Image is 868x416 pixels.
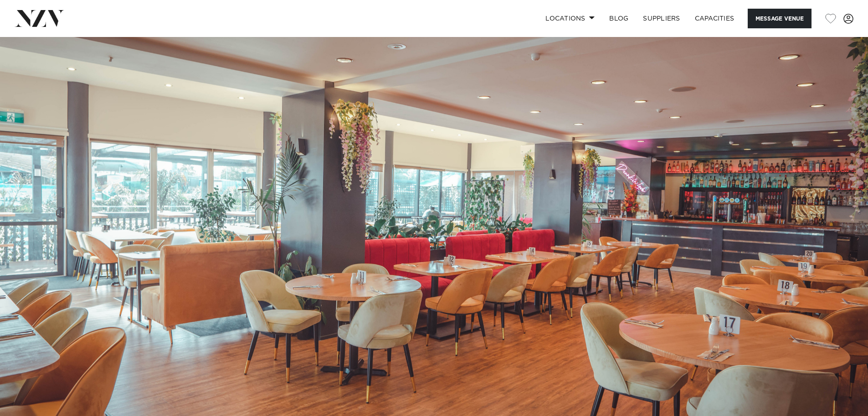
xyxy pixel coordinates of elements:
[602,9,636,28] a: BLOG
[748,9,812,28] button: Message Venue
[636,9,687,28] a: SUPPLIERS
[538,9,602,28] a: Locations
[688,9,742,28] a: Capacities
[15,10,64,26] img: nzv-logo.png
